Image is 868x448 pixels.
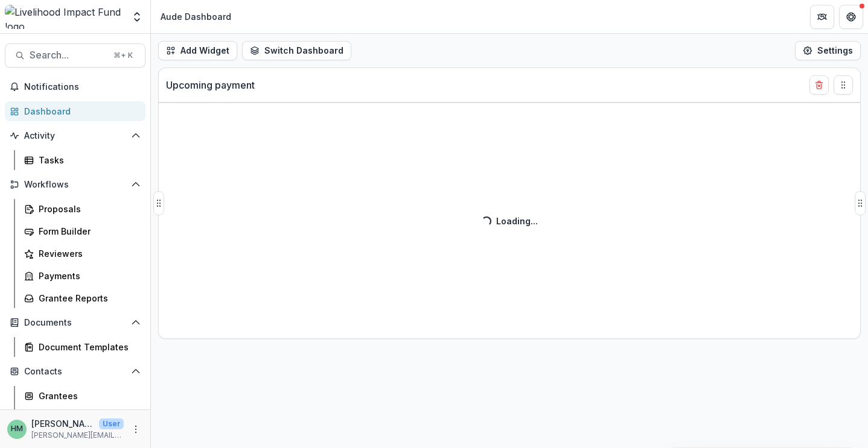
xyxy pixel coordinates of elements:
[161,10,231,23] div: Aude Dashboard
[24,367,126,377] span: Contacts
[39,203,136,215] div: Proposals
[5,313,145,332] button: Open Documents
[24,82,141,92] span: Notifications
[855,191,866,215] button: Drag
[30,49,106,61] span: Search...
[19,244,145,263] a: Reviewers
[242,41,351,60] button: Switch Dashboard
[19,150,145,170] a: Tasks
[24,105,136,118] div: Dashboard
[158,41,237,60] button: Add Widget
[166,78,255,92] p: Upcoming payment
[156,8,236,25] nav: breadcrumb
[99,418,124,429] p: User
[129,5,145,29] button: Open entity switcher
[19,408,145,428] a: Constituents
[39,390,136,402] div: Grantees
[5,126,145,145] button: Open Activity
[19,266,145,286] a: Payments
[19,221,145,241] a: Form Builder
[5,43,145,68] button: Search...
[19,199,145,219] a: Proposals
[39,270,136,282] div: Payments
[39,154,136,166] div: Tasks
[839,5,863,29] button: Get Help
[39,225,136,238] div: Form Builder
[5,175,145,194] button: Open Workflows
[129,422,143,437] button: More
[24,131,126,141] span: Activity
[31,417,94,430] p: [PERSON_NAME][GEOGRAPHIC_DATA]
[19,386,145,406] a: Grantees
[5,5,124,29] img: Livelihood Impact Fund logo
[810,5,834,29] button: Partners
[24,180,126,190] span: Workflows
[24,318,126,328] span: Documents
[39,292,136,304] div: Grantee Reports
[11,425,23,433] div: Heidi McAnnally-Linz
[31,430,124,441] p: [PERSON_NAME][EMAIL_ADDRESS][DOMAIN_NAME]
[834,75,853,95] button: Drag
[19,337,145,357] a: Document Templates
[5,101,145,121] a: Dashboard
[39,247,136,260] div: Reviewers
[5,77,145,96] button: Notifications
[5,362,145,381] button: Open Contacts
[39,341,136,353] div: Document Templates
[153,191,164,215] button: Drag
[809,75,829,95] button: Delete card
[111,49,135,62] div: ⌘ + K
[19,288,145,308] a: Grantee Reports
[795,41,861,60] button: Settings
